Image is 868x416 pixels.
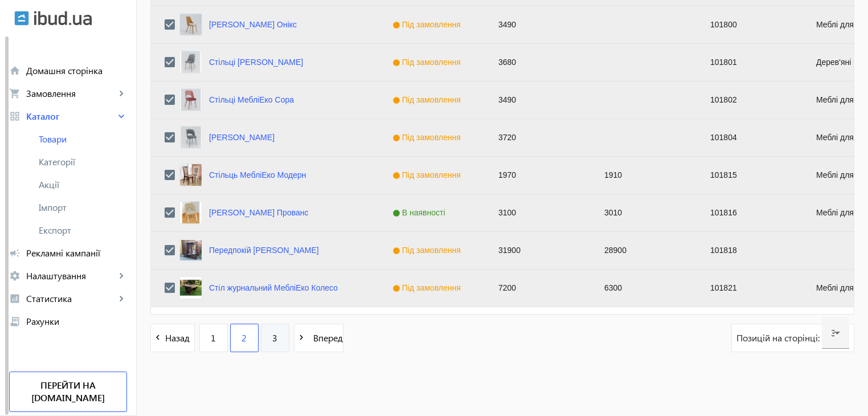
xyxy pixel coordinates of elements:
[14,11,29,26] img: ibud.svg
[9,293,21,304] mat-icon: analytics
[485,6,591,43] div: 3490
[26,293,116,304] span: Статистика
[697,119,803,156] div: 101804
[485,232,591,269] div: 31900
[209,95,294,104] a: Стільці МебліЕко Сора
[116,270,127,282] mat-icon: keyboard_arrow_right
[591,270,697,307] div: 6300
[392,58,464,67] span: Під замовлення
[26,111,116,122] span: Каталог
[697,81,803,119] div: 101802
[697,194,803,231] div: 101816
[209,208,308,217] a: [PERSON_NAME] Прованс
[209,20,297,29] a: [PERSON_NAME] Онікс
[241,332,247,344] span: 2
[392,133,464,142] span: Під замовлення
[294,324,343,352] button: Вперед
[392,246,464,255] span: Під замовлення
[392,170,464,180] span: Під замовлення
[209,170,306,180] a: Стільць МебліЕко Модерн
[26,247,127,259] span: Рекламні кампанії
[9,270,21,282] mat-icon: settings
[272,332,277,344] span: 3
[209,246,319,255] a: Передпокій [PERSON_NAME]
[34,11,92,26] img: ibud_text.svg
[392,283,464,292] span: Під замовлення
[26,316,127,327] span: Рахунки
[116,293,127,304] mat-icon: keyboard_arrow_right
[392,20,464,29] span: Під замовлення
[9,372,127,412] a: Перейти на [DOMAIN_NAME]
[39,202,127,213] span: Імпорт
[697,270,803,307] div: 101821
[294,331,309,345] mat-icon: navigate_next
[39,133,127,145] span: Товари
[485,157,591,194] div: 1970
[39,156,127,168] span: Категорії
[485,194,591,231] div: 3100
[39,179,127,190] span: Акції
[39,225,127,236] span: Експорт
[9,316,21,327] mat-icon: receipt_long
[26,65,127,76] span: Домашня сторінка
[591,157,697,194] div: 1910
[392,95,464,104] span: Під замовлення
[150,324,195,352] button: Назад
[485,270,591,307] div: 7200
[116,88,127,99] mat-icon: keyboard_arrow_right
[116,111,127,122] mat-icon: keyboard_arrow_right
[165,332,194,344] span: Назад
[9,88,21,99] mat-icon: shopping_cart
[485,81,591,119] div: 3490
[26,270,116,282] span: Налаштування
[736,332,822,344] span: Позицій на сторінці:
[26,88,116,99] span: Замовлення
[209,58,303,67] a: Стільці [PERSON_NAME]
[209,133,275,142] a: [PERSON_NAME]
[392,208,448,217] span: В наявності
[697,44,803,81] div: 101801
[697,157,803,194] div: 101815
[211,332,216,344] span: 1
[9,247,21,259] mat-icon: campaign
[591,194,697,231] div: 3010
[9,111,21,122] mat-icon: grid_view
[697,6,803,43] div: 101800
[309,332,343,344] span: Вперед
[485,119,591,156] div: 3720
[485,44,591,81] div: 3680
[209,283,338,292] a: Стіл журнальний МебліЕко Колесо
[697,232,803,269] div: 101818
[151,331,165,345] mat-icon: navigate_before
[9,65,21,76] mat-icon: home
[591,232,697,269] div: 28900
